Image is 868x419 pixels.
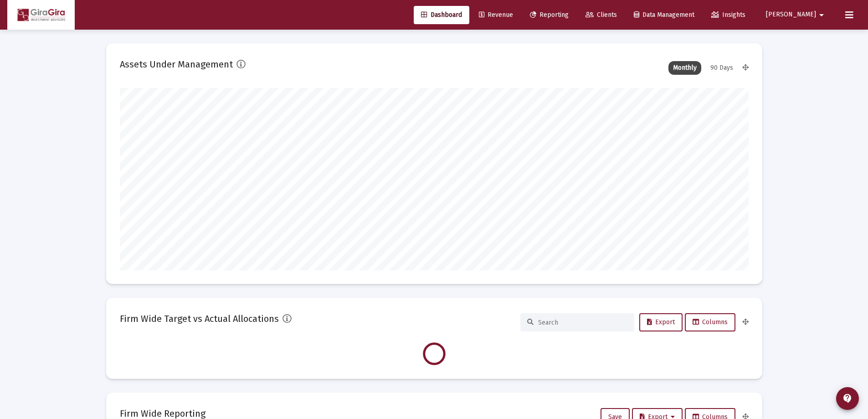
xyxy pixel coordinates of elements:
[120,311,279,326] h2: Firm Wide Target vs Actual Allocations
[685,313,735,331] button: Columns
[706,61,738,75] div: 90 Days
[842,393,853,404] mat-icon: contact_support
[538,319,627,326] input: Search
[668,61,701,75] div: Monthly
[627,6,702,24] a: Data Management
[755,5,838,24] button: [PERSON_NAME]
[14,6,68,24] img: Dashboard
[634,11,694,19] span: Data Management
[711,11,745,19] span: Insights
[530,11,569,19] span: Reporting
[766,11,816,19] span: [PERSON_NAME]
[816,6,827,24] mat-icon: arrow_drop_down
[120,57,233,72] h2: Assets Under Management
[639,313,683,331] button: Export
[421,11,462,19] span: Dashboard
[414,6,469,24] a: Dashboard
[523,6,576,24] a: Reporting
[578,6,624,24] a: Clients
[479,11,513,19] span: Revenue
[704,6,753,24] a: Insights
[647,318,675,326] span: Export
[693,318,728,326] span: Columns
[472,6,520,24] a: Revenue
[586,11,617,19] span: Clients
